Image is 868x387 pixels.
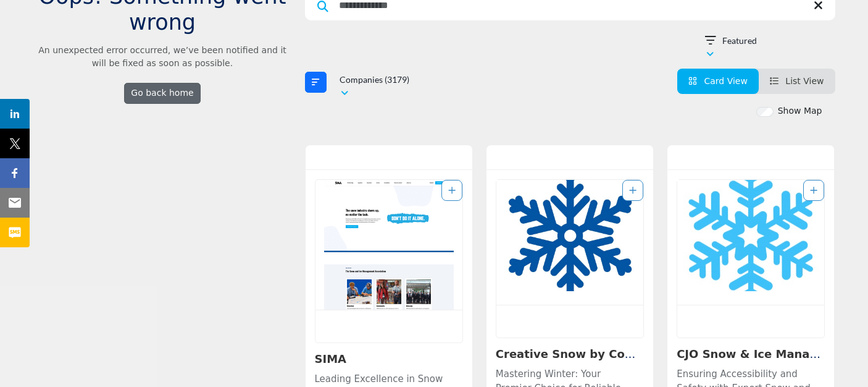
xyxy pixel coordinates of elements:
[677,180,824,291] img: CJO Snow & Ice Management
[340,74,409,86] p: Companies (3179)
[688,76,748,86] a: View Card
[496,180,643,305] a: Open Listing in new tab
[315,180,462,310] a: Open Listing in new tab
[759,69,835,94] li: List View
[315,352,463,366] h3: SIMA
[629,185,636,195] a: Add To List
[785,76,824,86] span: List View
[124,83,201,104] a: Go back home
[305,72,327,93] button: Filter categories
[315,352,347,365] a: SIMA
[704,76,747,86] span: Card View
[496,347,644,361] h3: Creative Snow by Cow Bay Inc.
[315,180,462,310] img: SIMA
[33,44,292,70] p: An unexpected error occurred, we’ve been notified and it will be fixed as soon as possible.
[677,347,825,361] h3: CJO Snow & Ice Management
[496,180,643,291] img: Creative Snow by Cow Bay Inc.
[496,347,635,374] a: Creative Snow by Cow...
[448,185,456,195] a: Add To List
[333,69,470,96] button: Companies (3179)
[810,185,817,195] a: Add To List
[770,76,824,86] a: View List
[722,35,757,47] p: Featured
[778,104,822,117] label: Show Map
[677,180,824,305] a: Open Listing in new tab
[698,30,835,57] button: Featured
[677,69,759,94] li: Card View
[677,347,820,374] a: CJO Snow & Ice Manag...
